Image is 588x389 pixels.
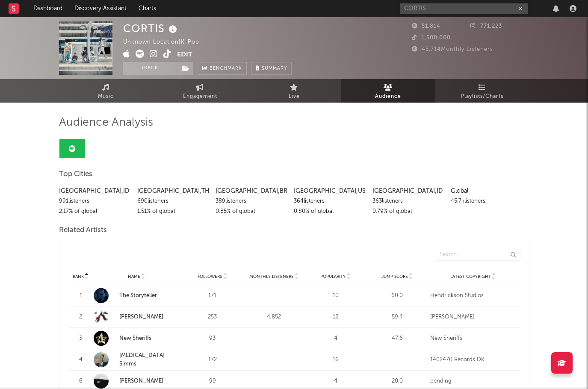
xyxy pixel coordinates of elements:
[375,91,401,102] span: Audience
[72,334,89,343] div: 3
[430,334,516,343] div: New Sheriffs
[430,377,516,386] div: pending
[307,292,364,300] div: 10
[412,35,451,41] span: 1,500,000
[94,288,180,303] a: The Storyteller
[450,274,491,279] span: Latest Copyright
[451,196,523,206] div: 45.7k listeners
[59,206,131,217] div: 2.17 % of global
[128,274,140,279] span: Name
[94,351,180,368] a: [MEDICAL_DATA] Simms
[198,62,247,75] a: Benchmark
[307,313,364,321] div: 12
[430,292,516,300] div: Hendrickson Studios
[412,24,440,29] span: 51,814
[123,37,209,47] div: Unknown Location | K-Pop
[72,356,89,364] div: 4
[216,196,287,206] div: 389 listeners
[94,374,180,389] a: [PERSON_NAME]
[461,91,503,102] span: Playlists/Charts
[430,313,516,321] div: [PERSON_NAME]
[247,79,341,103] a: Live
[184,377,241,386] div: 99
[216,206,287,217] div: 0.85 % of global
[435,79,529,103] a: Playlists/Charts
[59,169,92,180] span: Top Cities
[216,186,287,196] div: [GEOGRAPHIC_DATA] , BR
[249,274,293,279] span: Monthly Listeners
[123,62,177,75] button: Track
[369,377,426,386] div: 20.0
[412,47,493,52] span: 45,714 Monthly Listeners
[307,356,364,364] div: 16
[119,378,163,384] a: [PERSON_NAME]
[430,356,516,364] div: 1402470 Records DK
[184,334,241,343] div: 93
[369,313,426,321] div: 59.4
[320,274,346,279] span: Popularity
[307,334,364,343] div: 4
[251,62,292,75] button: Summary
[177,50,192,60] button: Edit
[210,64,242,74] span: Benchmark
[59,225,107,236] span: Related Artists
[400,3,528,14] input: Search for artists
[123,21,179,35] div: CORTIS
[94,331,180,346] a: New Sheriffs
[59,118,153,128] span: Audience Analysis
[372,206,444,217] div: 0.79 % of global
[72,377,89,386] div: 6
[72,313,89,321] div: 2
[137,196,209,206] div: 690 listeners
[435,249,520,261] input: Search...
[262,66,287,71] span: Summary
[98,91,114,102] span: Music
[183,91,217,102] span: Engagement
[119,336,151,341] a: New Sheriffs
[307,377,364,386] div: 4
[294,196,366,206] div: 364 listeners
[119,293,157,298] a: The Storyteller
[72,292,89,300] div: 1
[184,313,241,321] div: 253
[369,292,426,300] div: 60.0
[289,91,300,102] span: Live
[59,79,153,103] a: Music
[381,274,408,279] span: Jump Score
[470,24,502,29] span: 771,223
[372,196,444,206] div: 363 listeners
[73,274,84,279] span: Rank
[153,79,247,103] a: Engagement
[137,206,209,217] div: 1.51 % of global
[119,314,163,320] a: [PERSON_NAME]
[184,292,241,300] div: 171
[245,313,303,321] div: 4,852
[59,186,131,196] div: [GEOGRAPHIC_DATA] , ID
[294,186,366,196] div: [GEOGRAPHIC_DATA] , US
[369,334,426,343] div: 47.6
[184,356,241,364] div: 172
[372,186,444,196] div: [GEOGRAPHIC_DATA] , ID
[59,196,131,206] div: 991 listeners
[198,274,222,279] span: Followers
[119,353,165,367] a: [MEDICAL_DATA] Simms
[341,79,435,103] a: Audience
[137,186,209,196] div: [GEOGRAPHIC_DATA] , TH
[94,309,180,324] a: [PERSON_NAME]
[294,206,366,217] div: 0.80 % of global
[451,186,523,196] div: Global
